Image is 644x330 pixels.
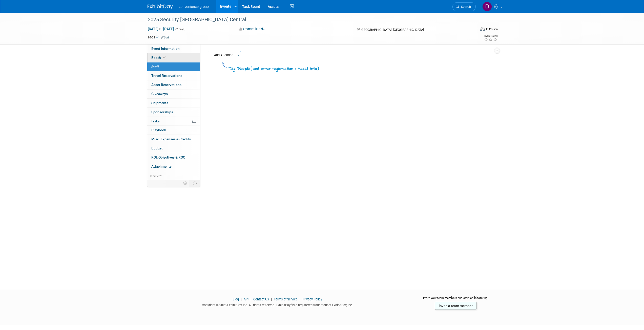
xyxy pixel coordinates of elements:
[151,119,160,123] span: Tasks
[147,80,200,89] a: Asset Reservations
[208,51,236,59] button: Add Attendee
[415,296,497,303] div: Invite your team members and start collaborating:
[233,297,239,301] a: Blog
[151,164,172,168] span: Attachments
[317,66,319,71] span: )
[151,101,168,105] span: Shipments
[147,117,200,126] a: Tasks
[151,74,182,78] span: Travel Reservations
[435,302,477,310] a: Invite a team member
[147,126,200,135] a: Playbook
[151,47,180,51] span: Event Information
[151,128,166,132] span: Playbook
[147,135,200,144] a: Misc. Expenses & Credits
[452,2,476,11] a: Search
[151,110,173,114] span: Sponsorships
[151,65,159,69] span: Staff
[147,71,200,80] a: Travel Reservations
[147,144,200,153] a: Budget
[190,180,200,187] td: Toggle Event Tabs
[228,65,319,72] div: Tag People
[147,90,200,98] a: Giveaways
[251,66,253,71] span: (
[148,27,174,31] span: [DATE] [DATE]
[253,66,317,72] span: and enter registration / ticket info
[147,162,200,171] a: Attachments
[151,56,167,60] span: Booth
[150,173,158,178] span: more
[151,137,191,141] span: Misc. Expenses & Credits
[480,27,485,31] img: Format-Inperson.png
[302,297,322,301] a: Privacy Policy
[151,146,163,150] span: Budget
[240,297,243,301] span: |
[151,83,181,87] span: Asset Reservations
[237,27,267,32] button: Committed
[158,27,163,31] span: to
[181,180,190,187] td: Personalize Event Tab Strip
[446,26,498,34] div: Event Format
[147,53,200,62] a: Booth
[290,303,292,306] sup: ®
[163,56,166,59] i: Booth reservation complete
[244,297,248,301] a: API
[270,297,273,301] span: |
[146,15,468,24] div: 2025 Security [GEOGRAPHIC_DATA] Central
[486,27,498,31] div: In-Person
[175,28,185,31] span: (2 days)
[147,171,200,180] a: more
[179,5,209,9] span: convenience group
[484,35,497,37] div: Event Rating
[151,92,168,96] span: Giveaways
[148,4,173,9] img: ExhibitDay
[147,44,200,53] a: Event Information
[147,62,200,71] a: Staff
[148,35,169,40] td: Tags
[148,302,408,307] div: Copyright © 2025 ExhibitDay, Inc. All rights reserved. ExhibitDay is a registered trademark of Ex...
[274,297,298,301] a: Terms of Service
[147,108,200,117] a: Sponsorships
[249,297,253,301] span: |
[161,36,169,39] a: Edit
[147,153,200,162] a: ROI, Objectives & ROO
[459,5,471,9] span: Search
[253,297,269,301] a: Contact Us
[482,2,492,11] img: Diego Boechat
[151,155,185,159] span: ROI, Objectives & ROO
[298,297,302,301] span: |
[147,99,200,107] a: Shipments
[361,28,424,32] span: [GEOGRAPHIC_DATA], [GEOGRAPHIC_DATA]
